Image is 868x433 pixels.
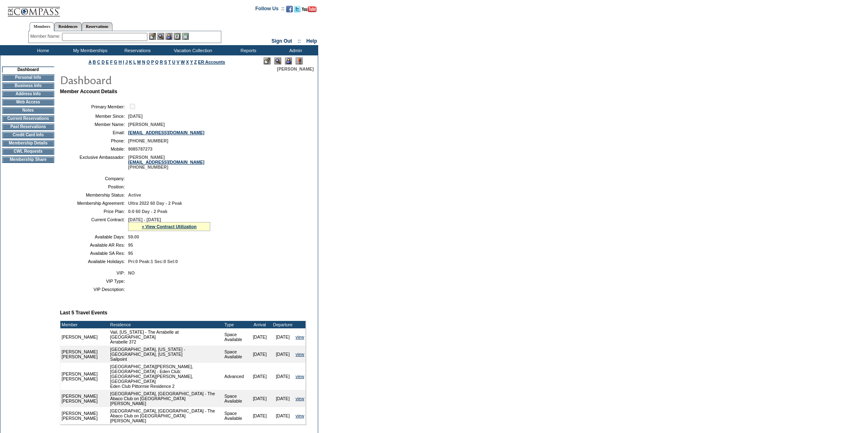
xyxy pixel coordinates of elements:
[223,407,248,424] td: Space Available
[128,209,168,214] span: 0-0 60 Day - 2 Peak
[2,82,54,89] td: Business Info
[2,132,54,138] td: Credit Card Info
[63,176,125,181] td: Company:
[66,45,113,55] td: My Memberships
[63,184,125,189] td: Position:
[271,45,318,55] td: Admin
[296,396,304,401] a: view
[93,60,96,64] a: B
[82,22,113,31] a: Reservations
[119,60,122,64] a: H
[198,60,225,64] a: ER Accounts
[128,114,142,119] span: [DATE]
[133,60,136,64] a: L
[286,6,293,12] img: Become our fan on Facebook
[248,328,271,346] td: [DATE]
[63,122,125,127] td: Member Name:
[248,407,271,424] td: [DATE]
[109,407,223,424] td: [GEOGRAPHIC_DATA], [GEOGRAPHIC_DATA] - The Abaco Club on [GEOGRAPHIC_DATA] [PERSON_NAME]
[114,60,117,64] a: G
[60,321,109,328] td: Member
[296,413,304,418] a: view
[181,60,185,64] a: W
[63,114,125,119] td: Member Since:
[60,328,109,346] td: [PERSON_NAME]
[285,57,292,64] img: Impersonate
[63,234,125,239] td: Available Days:
[248,346,271,363] td: [DATE]
[223,321,248,328] td: Type
[113,45,160,55] td: Reservations
[137,60,141,64] a: M
[60,363,109,390] td: [PERSON_NAME] [PERSON_NAME]
[274,57,281,64] img: View Mode
[277,66,314,71] span: [PERSON_NAME]
[109,346,223,363] td: [GEOGRAPHIC_DATA], [US_STATE] - [GEOGRAPHIC_DATA], [US_STATE] Sailpoint
[2,115,54,122] td: Current Reservations
[168,60,171,64] a: T
[160,45,224,55] td: Vacation Collection
[109,363,223,390] td: [GEOGRAPHIC_DATA][PERSON_NAME], [GEOGRAPHIC_DATA] - Eden Club: [GEOGRAPHIC_DATA][PERSON_NAME], [G...
[142,60,145,64] a: N
[109,321,223,328] td: Residence
[2,140,54,147] td: Membership Details
[60,71,224,88] img: pgTtlDashboard.gif
[177,60,179,64] a: V
[296,57,303,64] img: Log Concern/Member Elevation
[128,147,152,151] span: 9085787273
[255,5,285,15] td: Follow Us ::
[60,346,109,363] td: [PERSON_NAME] [PERSON_NAME]
[271,390,294,407] td: [DATE]
[63,243,125,247] td: Available AR Res:
[63,259,125,264] td: Available Holidays:
[63,130,125,135] td: Email:
[129,60,132,64] a: K
[18,45,66,55] td: Home
[63,192,125,197] td: Membership Status:
[128,192,141,197] span: Active
[128,201,182,206] span: Ultra 2022 60 Day - 2 Peak
[128,130,204,135] a: [EMAIL_ADDRESS][DOMAIN_NAME]
[223,363,248,390] td: Advanced
[271,321,294,328] td: Departure
[60,407,109,424] td: [PERSON_NAME] [PERSON_NAME]
[264,57,271,64] img: Edit Mode
[63,270,125,275] td: VIP:
[194,60,197,64] a: Z
[110,60,113,64] a: F
[2,156,54,163] td: Membership Share
[128,251,133,256] span: 95
[63,251,125,256] td: Available SA Res:
[109,390,223,407] td: [GEOGRAPHIC_DATA], [GEOGRAPHIC_DATA] - The Abaco Club on [GEOGRAPHIC_DATA] [PERSON_NAME]
[224,45,271,55] td: Reports
[294,6,301,12] img: Follow us on Twitter
[63,209,125,214] td: Price Plan:
[63,217,125,231] td: Current Contract:
[128,160,204,165] a: [EMAIL_ADDRESS][DOMAIN_NAME]
[30,33,62,40] div: Member Name:
[128,270,135,275] span: NO
[60,390,109,407] td: [PERSON_NAME] [PERSON_NAME]
[128,259,178,264] span: Pri:0 Peak:1 Sec:0 Sel:0
[125,60,128,64] a: J
[302,6,317,12] img: Subscribe to our YouTube Channel
[97,60,100,64] a: C
[128,234,139,239] span: 59.00
[128,138,168,143] span: [PHONE_NUMBER]
[186,60,189,64] a: X
[30,22,55,31] a: Members
[2,107,54,114] td: Notes
[2,148,54,155] td: CWL Requests
[151,60,154,64] a: P
[271,346,294,363] td: [DATE]
[128,122,165,127] span: [PERSON_NAME]
[172,60,175,64] a: U
[296,334,304,339] a: view
[101,60,105,64] a: D
[63,155,125,170] td: Exclusive Ambassador:
[271,328,294,346] td: [DATE]
[165,33,172,40] img: Impersonate
[109,328,223,346] td: Vail, [US_STATE] - The Arrabelle at [GEOGRAPHIC_DATA] Arrabelle 372
[2,124,54,130] td: Past Reservations
[248,390,271,407] td: [DATE]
